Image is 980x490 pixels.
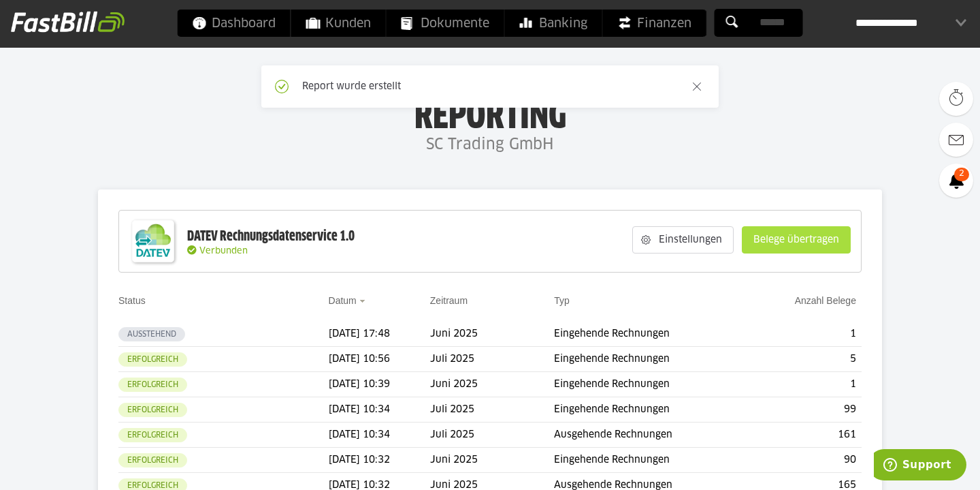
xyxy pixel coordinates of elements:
td: [DATE] 10:34 [329,397,430,423]
td: Juni 2025 [430,448,554,473]
td: Juni 2025 [430,322,554,347]
iframe: Öffnet ein Widget, in dem Sie weitere Informationen finden [874,449,966,483]
sl-button: Einstellungen [632,226,734,254]
a: Status [118,295,146,306]
a: 2 [939,164,973,198]
sl-badge: Erfolgreich [118,428,187,442]
sl-badge: Erfolgreich [118,403,187,417]
img: DATEV-Datenservice Logo [126,214,180,269]
sl-badge: Erfolgreich [118,352,187,367]
td: [DATE] 17:48 [329,322,430,347]
td: Eingehende Rechnungen [554,448,751,473]
span: Banking [520,10,587,37]
a: Datum [329,295,357,306]
a: Zeitraum [430,295,468,306]
sl-badge: Erfolgreich [118,378,187,392]
span: Dashboard [193,10,276,37]
td: Eingehende Rechnungen [554,322,751,347]
td: Juli 2025 [430,347,554,372]
sl-badge: Erfolgreich [118,453,187,468]
td: 1 [751,322,862,347]
img: fastbill_logo_white.png [11,11,125,33]
img: sort_desc.gif [359,300,368,303]
td: 99 [751,397,862,423]
td: 5 [751,347,862,372]
td: Eingehende Rechnungen [554,372,751,397]
span: Verbunden [199,247,248,256]
td: Ausgehende Rechnungen [554,423,751,448]
td: Eingehende Rechnungen [554,397,751,423]
span: Dokumente [402,10,489,37]
a: Dokumente [387,10,504,37]
td: [DATE] 10:39 [329,372,430,397]
sl-badge: Ausstehend [118,327,185,341]
a: Dashboard [178,10,291,37]
a: Anzahl Belege [795,295,856,306]
td: Juni 2025 [430,372,554,397]
td: 1 [751,372,862,397]
td: [DATE] 10:56 [329,347,430,372]
a: Kunden [291,10,386,37]
div: DATEV Rechnungsdatenservice 1.0 [187,228,355,245]
a: Typ [554,295,570,306]
span: 2 [954,168,969,181]
td: Juli 2025 [430,423,554,448]
td: Eingehende Rechnungen [554,347,751,372]
a: Finanzen [603,10,706,37]
sl-button: Belege übertragen [742,226,851,254]
span: Finanzen [618,10,691,37]
td: [DATE] 10:34 [329,423,430,448]
a: Banking [505,10,602,37]
td: 90 [751,448,862,473]
span: Kunden [306,10,371,37]
td: 161 [751,423,862,448]
td: Juli 2025 [430,397,554,423]
td: [DATE] 10:32 [329,448,430,473]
